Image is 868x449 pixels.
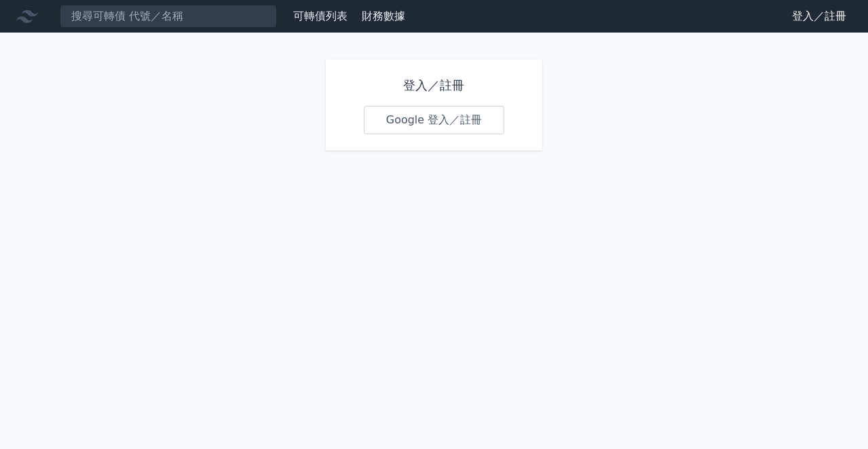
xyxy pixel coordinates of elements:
a: 登入／註冊 [781,5,857,27]
input: 搜尋可轉債 代號／名稱 [60,5,277,28]
a: 可轉債列表 [293,9,347,22]
a: Google 登入／註冊 [364,106,505,134]
h1: 登入／註冊 [364,76,505,95]
a: 財務數據 [362,9,405,22]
